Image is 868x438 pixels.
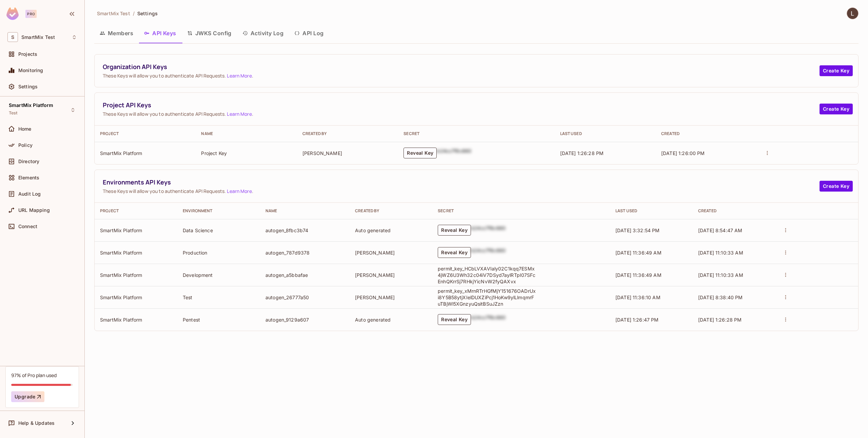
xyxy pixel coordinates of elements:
div: Created [698,208,770,214]
button: actions [781,248,790,257]
span: Projects [18,51,37,57]
div: 97% of Pro plan used [11,372,57,378]
span: S [7,32,18,42]
button: Activity Log [237,25,289,42]
button: Members [94,25,139,42]
a: Learn More [227,72,252,79]
div: Last Used [615,208,687,214]
button: Upgrade [11,391,44,402]
div: Last Used [560,131,650,136]
div: Name [265,208,344,214]
span: Project API Keys [103,101,820,109]
span: [DATE] 11:36:49 AM [615,272,662,278]
span: These Keys will allow you to authenticate API Requests. . [103,111,820,117]
div: Project [100,131,190,136]
li: / [133,10,135,17]
button: actions [781,225,790,235]
button: actions [763,148,772,158]
span: [DATE] 3:32:54 PM [615,227,660,233]
div: Created [661,131,751,136]
p: permit_key_HCbLVXAVIaly02C1kqq7ESMx4jWZ6U3Wh32c04iV7DSyd7aylRTpI07SFcEnhQKrrSj7RHkjYicNvW2fyQAXvx [438,265,536,285]
span: Home [18,126,32,132]
span: Test [9,110,18,116]
div: b24cc7f8c660 [471,247,506,258]
button: Create Key [820,65,853,76]
a: Learn More [227,188,252,194]
td: Auto generated [350,308,432,331]
span: URL Mapping [18,207,50,213]
img: Lloyd Rowat [847,8,858,19]
div: Name [201,131,291,136]
span: [DATE] 8:54:47 AM [698,227,743,233]
button: Reveal Key [438,247,471,258]
td: autogen_787d9378 [260,241,350,264]
span: Workspace: SmartMix Test [21,35,55,40]
div: Project [100,208,172,214]
span: Directory [18,159,39,164]
img: SReyMgAAAABJRU5ErkJggg== [6,7,19,20]
td: Auto generated [350,219,432,241]
span: [DATE] 1:26:28 PM [698,317,742,323]
span: [DATE] 8:38:40 PM [698,294,743,300]
td: autogen_9129a607 [260,308,350,331]
div: Secret [438,208,605,214]
span: [DATE] 11:10:33 AM [698,250,743,256]
span: Policy [18,143,33,148]
button: Create Key [820,104,853,114]
button: API Log [289,25,329,42]
td: Project Key [196,142,297,164]
div: Pro [25,10,37,18]
span: Organization API Keys [103,63,820,71]
td: SmartMix Platform [95,142,196,164]
span: Settings [137,10,158,17]
span: Audit Log [18,191,41,197]
td: autogen_8fbc3b74 [260,219,350,241]
button: Create Key [820,181,853,192]
td: SmartMix Platform [95,264,177,286]
span: These Keys will allow you to authenticate API Requests. . [103,72,820,79]
span: Monitoring [18,68,43,73]
button: actions [781,315,790,324]
span: [DATE] 11:10:33 AM [698,272,743,278]
div: Created By [302,131,393,136]
button: API Keys [139,25,182,42]
span: SmartMix Test [97,10,130,17]
button: Reveal Key [403,148,437,158]
td: SmartMix Platform [95,219,177,241]
div: Created By [355,208,427,214]
span: Elements [18,175,39,180]
td: Pentest [177,308,260,331]
span: SmartMix Platform [9,103,54,108]
span: Environments API Keys [103,178,820,187]
td: Data Science [177,219,260,241]
td: SmartMix Platform [95,286,177,308]
td: Production [177,241,260,264]
td: [PERSON_NAME] [350,286,432,308]
p: permit_key_xMrnRTrHGfMjY151676OADrUxi8Y5B58ytjXIelDUXZiPcj1HoKw9ylLlmqmrFuTBjWl5XGnzyuQsitBSuJZzn [438,288,536,307]
td: SmartMix Platform [95,308,177,331]
button: Reveal Key [438,314,471,325]
div: Secret [403,131,549,136]
span: Connect [18,224,37,229]
span: [DATE] 11:36:49 AM [615,250,662,256]
td: SmartMix Platform [95,241,177,264]
div: b24cc7f8c660 [471,314,506,325]
span: [DATE] 1:26:00 PM [661,150,705,156]
button: JWKS Config [182,25,237,42]
div: b24cc7f8c660 [437,148,471,158]
td: [PERSON_NAME] [350,241,432,264]
div: b24cc7f8c660 [471,225,506,236]
button: Reveal Key [438,225,471,236]
span: [DATE] 11:36:10 AM [615,294,660,300]
td: [PERSON_NAME] [350,264,432,286]
button: actions [781,292,790,302]
td: autogen_a5bbafae [260,264,350,286]
div: Environment [183,208,255,214]
span: [DATE] 1:26:47 PM [615,317,659,323]
td: Test [177,286,260,308]
td: Development [177,264,260,286]
td: autogen_26777a50 [260,286,350,308]
span: Settings [18,84,38,89]
a: Learn More [227,111,252,117]
button: actions [781,270,790,280]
